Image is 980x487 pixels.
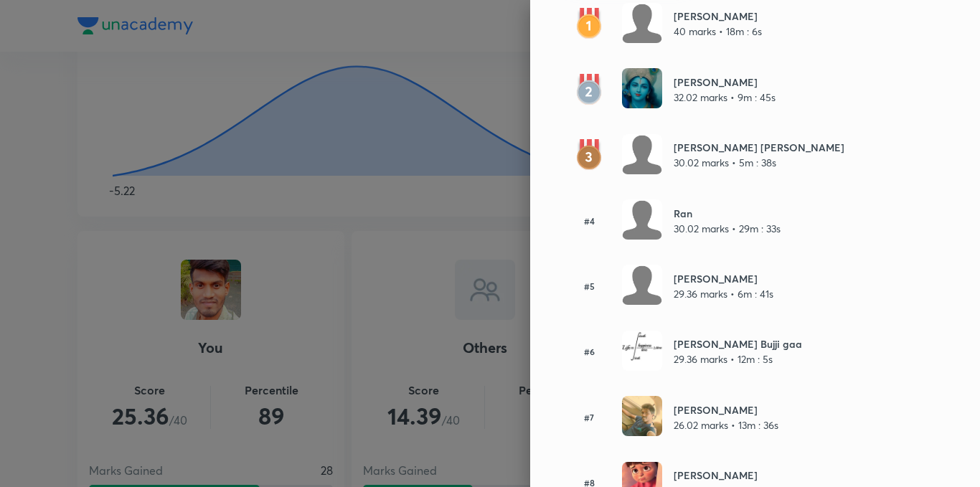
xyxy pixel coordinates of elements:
[674,9,762,24] h6: [PERSON_NAME]
[674,24,762,39] p: 40 marks • 18m : 6s
[622,396,662,436] img: Avatar
[674,155,844,170] p: 30.02 marks • 5m : 38s
[565,139,613,171] img: rank3.svg
[674,75,776,90] h6: [PERSON_NAME]
[674,286,773,301] p: 29.36 marks • 6m : 41s
[674,402,778,417] h6: [PERSON_NAME]
[565,8,613,39] img: rank1.svg
[622,265,662,305] img: Avatar
[674,90,776,105] p: 32.02 marks • 9m : 45s
[565,74,613,105] img: rank2.svg
[622,3,662,43] img: Avatar
[674,140,844,155] h6: [PERSON_NAME] [PERSON_NAME]
[622,134,662,174] img: Avatar
[565,345,613,358] h6: #6
[674,351,802,367] p: 29.36 marks • 12m : 5s
[674,206,781,221] h6: Ran
[565,214,613,227] h6: #4
[622,68,662,108] img: Avatar
[622,331,662,371] img: Avatar
[674,221,781,236] p: 30.02 marks • 29m : 33s
[674,271,773,286] h6: [PERSON_NAME]
[674,417,778,432] p: 26.02 marks • 13m : 36s
[565,280,613,293] h6: #5
[622,199,662,240] img: Avatar
[674,336,802,351] h6: [PERSON_NAME] Bujji gaa
[565,411,613,424] h6: #7
[674,468,770,483] h6: [PERSON_NAME]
